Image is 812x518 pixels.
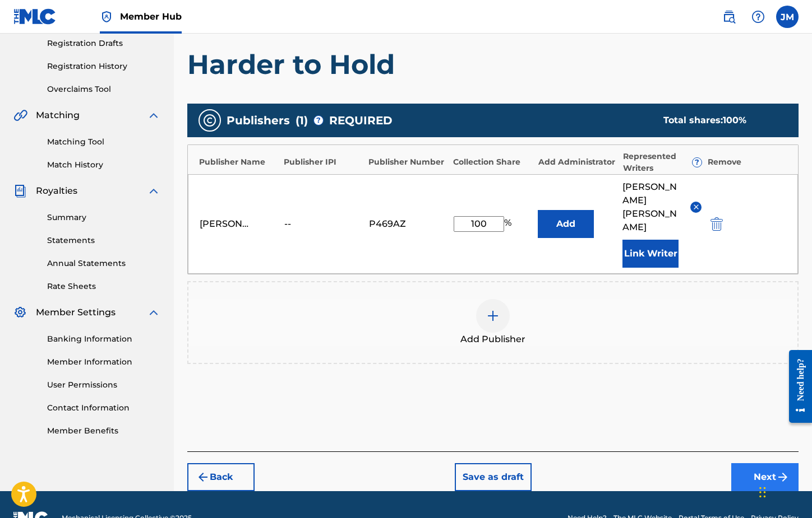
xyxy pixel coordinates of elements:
[100,10,113,24] img: Top Rightsholder
[731,463,799,491] button: Next
[36,109,80,122] span: Matching
[47,258,160,269] a: Annual Statements
[284,156,363,168] div: Publisher IPI
[187,463,255,491] button: Back
[147,306,160,319] img: expand
[751,10,765,24] img: help
[538,156,617,168] div: Add Administrator
[47,379,160,391] a: User Permissions
[708,156,787,168] div: Remove
[47,356,160,368] a: Member Information
[455,463,532,491] button: Save as draft
[781,340,812,433] iframe: Resource Center
[692,203,700,211] img: remove-from-list-button
[722,10,736,24] img: search
[504,216,514,232] span: %
[538,210,594,238] button: Add
[718,6,740,28] a: Public Search
[47,402,160,414] a: Contact Information
[460,333,525,346] span: Add Publisher
[47,425,160,437] a: Member Benefits
[47,83,160,95] a: Overclaims Tool
[147,184,160,198] img: expand
[147,109,160,122] img: expand
[203,114,216,127] img: publishers
[663,114,777,127] div: Total shares:
[47,235,160,246] a: Statements
[622,240,679,268] button: Link Writer
[47,38,160,49] a: Registration Drafts
[723,115,746,125] span: 100 %
[13,184,27,198] img: Royalties
[623,151,702,174] div: Represented Writers
[199,156,278,168] div: Publisher Name
[710,217,723,231] img: 12a2ab48e56ec057fbd8.svg
[486,309,500,323] img: add
[756,464,812,518] iframe: Chat Widget
[187,48,799,81] h1: Harder to Hold
[693,158,702,167] span: ?
[47,212,160,223] a: Summary
[622,180,682,234] span: [PERSON_NAME] [PERSON_NAME]
[759,475,766,509] div: Drag
[329,112,393,129] span: REQUIRED
[368,156,447,168] div: Publisher Number
[776,6,799,28] div: User Menu
[47,136,160,148] a: Matching Tool
[47,159,160,171] a: Match History
[36,306,116,319] span: Member Settings
[296,112,308,129] span: ( 1 )
[13,306,27,319] img: Member Settings
[120,10,182,23] span: Member Hub
[227,112,290,129] span: Publishers
[47,281,160,292] a: Rate Sheets
[453,156,532,168] div: Collection Share
[47,60,160,72] a: Registration History
[747,6,769,28] div: Help
[314,116,323,125] span: ?
[47,333,160,345] a: Banking Information
[13,109,27,122] img: Matching
[36,184,77,198] span: Royalties
[196,470,210,484] img: 7ee5dd4eb1f8a8e3ef2f.svg
[13,8,57,25] img: MLC Logo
